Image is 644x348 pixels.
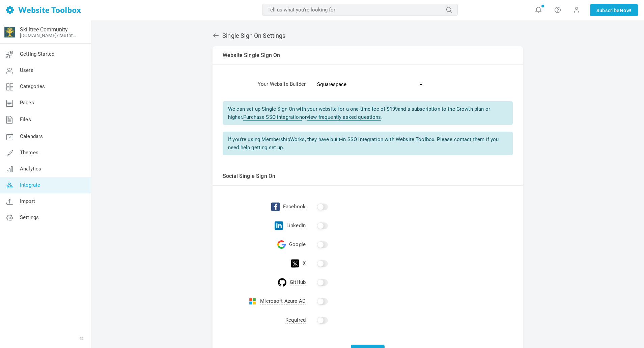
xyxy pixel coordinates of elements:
span: 199 [390,106,398,112]
span: Required [285,317,306,324]
div: If you're using MembershipWorks, they have built-in SSO integration with Website Toolbox. Please ... [223,132,513,155]
span: Calendars [20,133,43,139]
span: LinkedIn [286,222,306,229]
span: Files [20,116,31,123]
span: Themes [20,150,38,156]
span: Settings [20,214,39,220]
span: Categories [20,83,45,89]
span: Now! [620,7,632,14]
img: microsoft-icon.svg [248,297,257,305]
img: facebook-logo.svg [271,203,280,211]
td: Your Website Builder [213,75,306,96]
span: X [303,260,306,267]
img: favicon.ico [4,27,15,37]
span: Integrate [20,182,40,188]
span: Pages [20,100,34,106]
a: Purchase SSO integration [243,114,302,121]
a: Skilltree Community [20,26,68,33]
span: Import [20,198,35,204]
a: view frequently asked questions [307,114,381,121]
span: Users [20,67,33,73]
img: twitter-logo.svg [291,259,299,268]
span: Google [289,241,306,248]
a: SubscribeNow! [590,4,638,16]
img: github-icon.svg [278,278,286,287]
img: linkedin-logo.svg [275,221,283,230]
td: Website Single Sign On [213,46,523,65]
h2: Single Sign On Settings [213,32,523,39]
span: Microsoft Azure AD [260,298,306,305]
div: We can set up Single Sign On with your website for a one-time fee of $ and a subscription to the ... [223,101,513,125]
span: Analytics [20,166,41,172]
a: [DOMAIN_NAME]/?authtoken=16b5aa92c1b1ae3e8e22a18df95ba40a&rememberMe=1 [20,33,79,38]
img: google-icon.svg [277,240,286,249]
input: Tell us what you're looking for [262,4,458,16]
td: Social Single Sign On [213,167,523,186]
span: GitHub [290,279,306,286]
span: Getting Started [20,51,54,57]
span: Facebook [283,204,306,210]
